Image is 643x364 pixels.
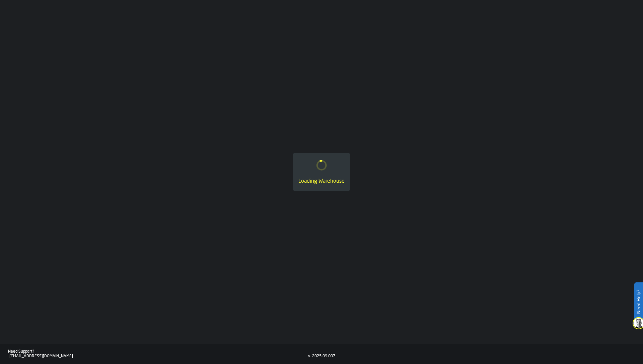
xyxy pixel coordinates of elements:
[9,354,308,359] div: [EMAIL_ADDRESS][DOMAIN_NAME]
[8,349,308,359] a: Need Support?[EMAIL_ADDRESS][DOMAIN_NAME]
[298,177,345,185] div: Loading Warehouse
[308,354,311,359] div: v.
[8,349,308,354] div: Need Support?
[312,354,335,359] div: 2025.09.007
